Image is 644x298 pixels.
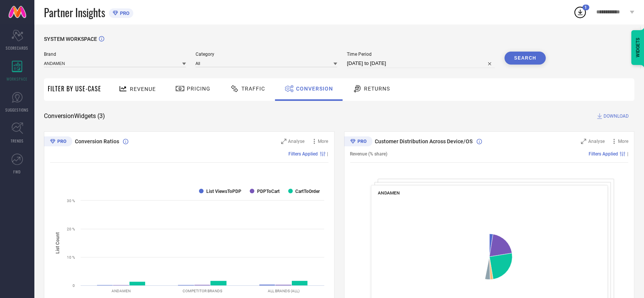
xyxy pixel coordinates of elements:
[318,139,328,144] span: More
[6,45,29,51] span: SCORECARDS
[502,203,527,207] text: : 4.8 %
[327,151,328,157] span: |
[426,211,455,215] text: : 4.0 %
[426,211,444,215] tspan: Mobile Web
[422,284,428,288] tspan: IOS
[241,86,265,92] span: Traffic
[44,36,97,42] span: SYSTEM WORKSPACE
[73,283,75,288] text: 0
[347,52,495,57] span: Time Period
[547,251,571,255] text: : 37.5 %
[573,5,587,19] div: Open download list
[67,255,75,259] text: 10 %
[581,139,586,144] svg: Zoom
[296,86,333,92] span: Conversion
[7,76,28,82] span: WORKSPACE
[350,151,388,157] span: Revenue (% share)
[14,169,21,175] span: FWD
[458,203,465,207] tspan: Web
[296,189,320,194] text: CartToOrder
[44,136,72,148] div: Premium
[347,59,495,68] input: Select time period
[112,289,131,293] text: ANDAMEN
[183,289,222,293] text: COMPETITOR BRANDS
[11,138,24,144] span: TRENDS
[130,86,156,92] span: Revenue
[627,151,628,157] span: |
[48,84,101,93] span: Filter By Use-Case
[585,5,587,10] span: 1
[67,227,75,231] text: 20 %
[618,139,628,144] span: More
[55,232,60,254] tspan: List Count
[44,5,105,20] span: Partner Insights
[257,189,280,194] text: PDPToCart
[422,284,440,288] text: : 46.9 %
[67,199,75,203] text: 30 %
[281,139,286,144] svg: Zoom
[604,112,629,120] span: DOWNLOAD
[588,139,605,144] span: Analyse
[505,52,546,65] button: Search
[44,112,105,120] span: Conversion Widgets ( 3 )
[206,189,241,194] text: List ViewsToPDP
[44,52,186,57] span: Brand
[288,139,305,144] span: Analyse
[364,86,390,92] span: Returns
[378,190,400,196] span: ANDAMEN
[196,52,338,57] span: Category
[344,136,372,148] div: Premium
[6,107,29,113] span: SUGGESTIONS
[289,151,318,157] span: Filters Applied
[187,86,210,92] span: Pricing
[375,138,473,144] span: Customer Distribution Across Device/OS
[118,10,129,16] span: PRO
[75,138,119,144] span: Conversion Ratios
[268,289,299,293] text: ALL BRANDS (ALL)
[458,203,475,207] text: : 6.8 %
[547,251,558,255] tspan: Android
[502,203,517,207] tspan: Unknown
[589,151,618,157] span: Filters Applied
